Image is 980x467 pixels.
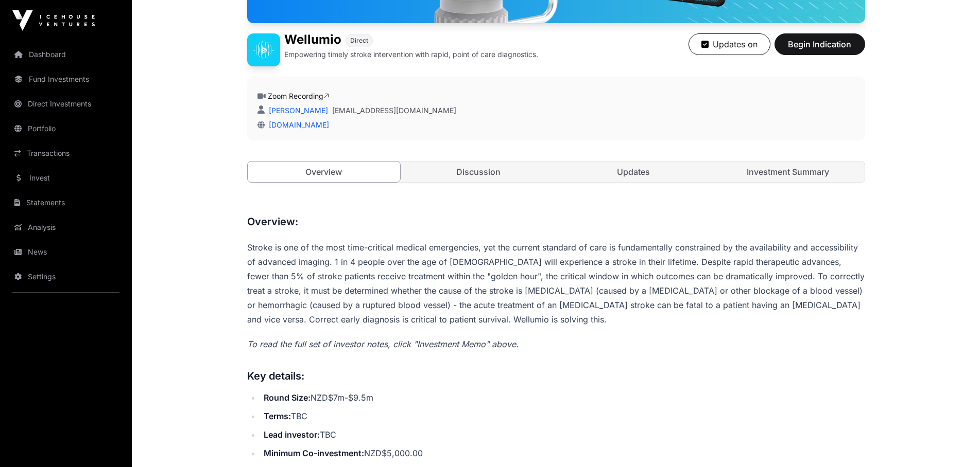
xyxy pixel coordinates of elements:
[247,368,865,384] h3: Key details:
[929,418,980,467] iframe: Chat Widget
[8,43,124,66] a: Dashboard
[284,33,341,47] h1: Wellumio
[264,392,311,403] strong: Round Size:
[247,339,519,349] em: To read the full set of investor notes, click "Investment Memo" above.
[261,446,865,460] li: NZD$5,000.00
[787,38,852,50] span: Begin Indication
[265,120,329,129] a: [DOMAIN_NAME]
[284,49,538,60] p: Empowering timely stroke intervention with rapid, point of care diagnostics.
[350,37,368,45] span: Direct
[247,33,280,66] img: Wellumio
[264,448,364,458] strong: Minimum Co-investment:
[8,142,124,165] a: Transactions
[264,411,291,421] strong: Terms:
[261,390,865,405] li: NZD$7m-$9.5m
[8,167,124,189] a: Invest
[264,429,317,440] strong: Lead investor
[775,44,865,54] a: Begin Indication
[332,105,456,116] a: [EMAIL_ADDRESS][DOMAIN_NAME]
[247,240,865,327] p: Stroke is one of the most time-critical medical emergencies, yet the current standard of care is ...
[247,213,865,230] h3: Overview:
[8,68,124,91] a: Fund Investments
[689,33,770,55] button: Updates on
[268,92,329,100] a: Zoom Recording
[248,161,865,182] nav: Tabs
[8,241,124,263] a: News
[317,429,320,440] strong: :
[775,33,865,55] button: Begin Indication
[8,191,124,214] a: Statements
[8,93,124,115] a: Direct Investments
[247,161,401,183] a: Overview
[267,106,328,115] a: [PERSON_NAME]
[557,161,710,182] a: Updates
[261,409,865,423] li: TBC
[12,10,95,31] img: Icehouse Ventures Logo
[261,427,865,442] li: TBC
[8,117,124,140] a: Portfolio
[402,161,555,182] a: Discussion
[712,161,865,182] a: Investment Summary
[8,265,124,288] a: Settings
[8,216,124,239] a: Analysis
